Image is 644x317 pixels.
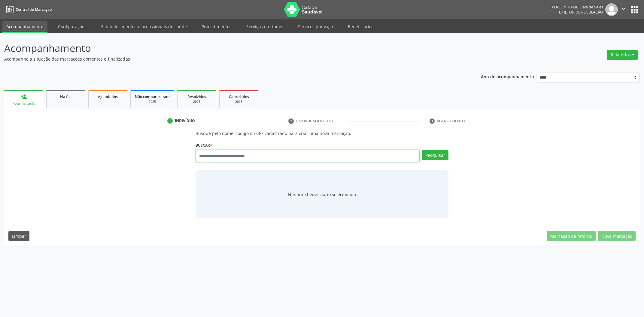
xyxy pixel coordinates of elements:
div: Nova marcação [8,101,39,106]
span: Central de Marcação [16,7,52,12]
span: Agendados [98,94,118,99]
button: apps [629,4,640,15]
p: Busque pelo nome, código ou CPF cadastrado para criar uma nova marcação. [196,130,448,136]
span: Cancelados [229,94,249,99]
div: 2025 [224,100,254,104]
a: Estabelecimentos e profissionais de saúde [97,21,191,32]
span: Resolvidos [187,94,206,99]
button: Pesquisar [422,150,448,160]
div: 2025 [182,100,212,104]
button: Relatórios [607,50,638,60]
span: Na fila [60,94,71,99]
div: 2025 [135,100,170,104]
p: Acompanhe a situação das marcações correntes e finalizadas [4,56,449,62]
div: person_add [20,93,27,100]
span: Diretor de regulação [559,10,603,15]
a: Configurações [54,21,91,32]
div: 1 [167,118,173,124]
a: Central de Marcação [4,4,52,14]
p: Ano de acompanhamento [481,73,534,80]
a: Beneficiários [344,21,378,32]
i:  [620,5,627,12]
a: Acompanhamento [2,21,47,33]
p: Acompanhamento [4,41,449,56]
a: Procedimentos [197,21,236,32]
span: Não compareceram [135,94,170,99]
span: Nenhum beneficiário selecionado [288,191,356,198]
img: img [605,3,618,16]
button:  [618,3,629,16]
button: Limpar [8,231,29,241]
div: [PERSON_NAME] Baia de Sales [551,4,603,10]
div: Indivíduo [175,118,195,124]
a: Serviços por vaga [294,21,337,32]
label: Buscar [196,141,212,150]
a: Serviços ofertados [242,21,287,32]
